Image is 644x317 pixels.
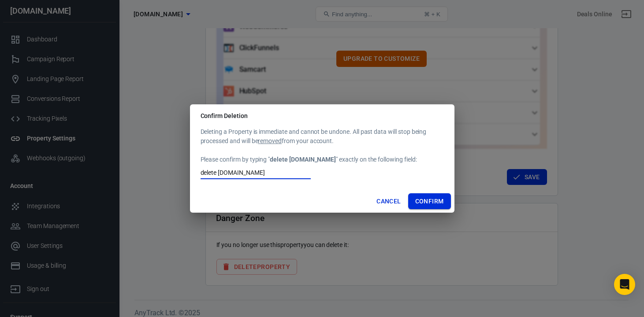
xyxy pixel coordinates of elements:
div: Deleting a Property is immediate and cannot be undone. All past data will stop being processed an... [201,127,444,181]
button: Confirm [408,193,451,210]
h2: Confirm Deletion [190,104,454,127]
strong: delete [DOMAIN_NAME] [270,156,336,163]
div: Open Intercom Messenger [614,274,635,295]
button: Cancel [373,193,404,210]
u: removed [258,137,282,144]
input: Type "delete the420crew.com" here [201,168,311,179]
